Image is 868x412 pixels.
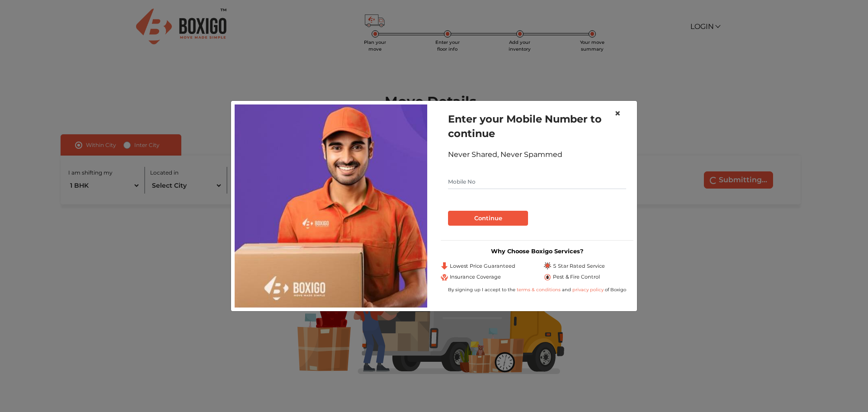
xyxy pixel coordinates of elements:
div: Never Shared, Never Spammed [448,149,626,160]
button: Close [607,101,628,126]
span: Pest & Fire Control [553,273,600,281]
input: Mobile No [448,175,626,189]
a: privacy policy [571,287,605,293]
button: Continue [448,211,528,226]
div: By signing up I accept to the and of Boxigo [441,286,633,293]
img: relocation-img [235,104,427,307]
span: Lowest Price Guaranteed [450,262,515,270]
span: × [614,107,621,120]
span: Insurance Coverage [450,273,501,281]
h3: Why Choose Boxigo Services? [441,248,633,255]
h1: Enter your Mobile Number to continue [448,112,626,141]
a: terms & conditions [517,287,562,293]
span: 5 Star Rated Service [553,262,605,270]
